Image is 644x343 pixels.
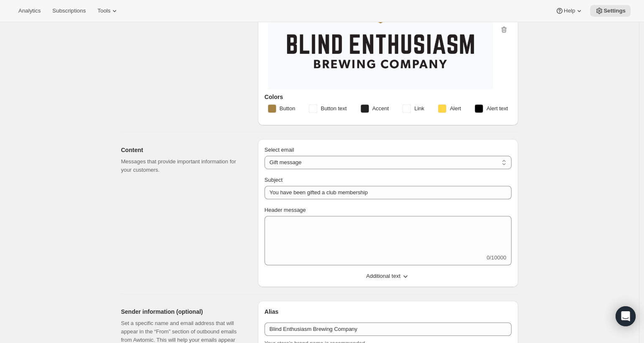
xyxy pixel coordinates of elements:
span: Subscriptions [52,8,86,14]
button: Button text [304,102,351,115]
button: Alert [433,102,466,115]
button: Link [397,102,429,115]
button: Additional text [260,269,517,283]
button: Button [263,102,300,115]
div: Open Intercom Messenger [616,306,636,326]
span: Alert [450,104,461,113]
h2: Content [121,146,244,154]
button: Help [550,5,588,17]
button: Analytics [13,5,46,17]
span: Analytics [18,8,41,14]
button: Settings [590,5,631,17]
h2: Sender information (optional) [121,307,244,316]
span: Alert text [486,104,508,113]
span: Header message [265,207,306,213]
p: Messages that provide important information for your customers. [121,158,244,174]
span: Help [564,8,575,14]
button: Alert text [470,102,513,115]
button: Tools [92,5,124,17]
span: Accent [372,104,389,113]
span: Link [414,104,424,113]
span: Tools [97,8,110,14]
span: Settings [603,8,626,14]
button: Accent [356,102,394,115]
span: Additional text [366,272,400,280]
button: Subscriptions [47,5,91,17]
span: Select email [265,147,294,153]
h3: Alias [265,307,512,316]
span: Button [280,104,295,113]
span: Button text [321,104,346,113]
span: Subject [265,177,283,183]
h3: Colors [265,93,512,101]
